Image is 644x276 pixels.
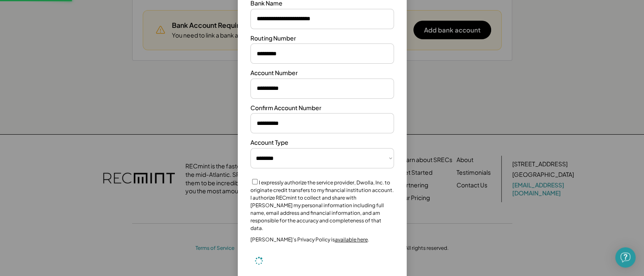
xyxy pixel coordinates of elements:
div: [PERSON_NAME]’s Privacy Policy is . [250,236,369,243]
div: Account Type [250,138,288,147]
div: Open Intercom Messenger [615,247,636,268]
div: Confirm Account Number [250,104,321,112]
div: Routing Number [250,34,296,43]
a: available here [335,236,368,243]
div: Account Number [250,69,298,77]
label: I expressly authorize the service provider, Dwolla, Inc. to originate credit transfers to my fina... [250,179,394,231]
